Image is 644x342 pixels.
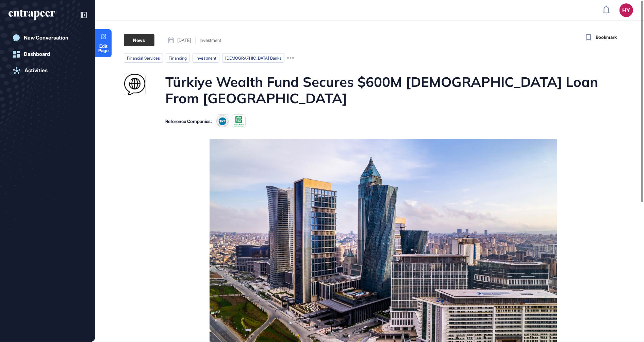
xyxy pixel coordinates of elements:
[24,35,68,41] div: New Conversation
[177,38,191,43] span: [DATE]
[596,34,617,41] span: Bookmark
[165,74,600,106] h1: Türkiye Wealth Fund Secures $600M [DEMOGRAPHIC_DATA] Loan From [GEOGRAPHIC_DATA]
[232,114,246,128] img: 65b8abd5b35984c2de5c7dd6.tmpx180wivd
[124,53,163,63] li: financial services
[95,29,112,57] a: Edit Page
[9,10,55,20] div: entrapeer-logo
[584,33,617,42] button: Bookmark
[216,114,229,128] img: 6736d991f8069c16c1a1dc4b.tmpjha_g9rx
[222,53,284,63] li: [DEMOGRAPHIC_DATA] banks
[166,53,190,63] li: financing
[200,38,221,43] div: Investment
[193,53,219,63] li: investment
[24,67,48,74] div: Activities
[95,44,112,53] span: Edit Page
[165,119,212,124] div: Reference Companies:
[9,64,87,77] a: Activities
[24,51,50,57] div: Dashboard
[620,3,633,17] button: HY
[9,31,87,45] a: New Conversation
[124,34,154,46] div: News
[9,47,87,61] a: Dashboard
[124,74,145,95] img: www.turkiyetoday.com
